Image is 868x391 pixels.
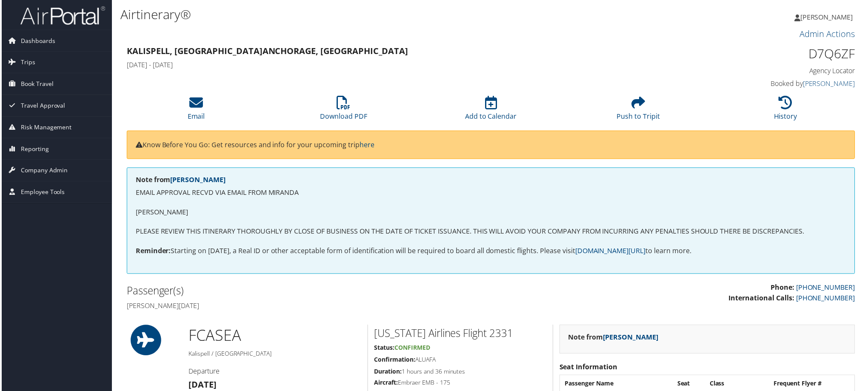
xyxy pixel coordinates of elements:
h4: [DATE] - [DATE] [126,60,671,70]
a: [DOMAIN_NAME][URL] [576,247,646,256]
a: [PERSON_NAME] [604,334,659,343]
p: Starting on [DATE], a Real ID or other acceptable form of identification will be required to boar... [134,246,848,257]
strong: Seat Information [560,363,618,373]
strong: Kalispell, [GEOGRAPHIC_DATA] Anchorage, [GEOGRAPHIC_DATA] [126,45,408,57]
h4: Departure [188,368,361,377]
a: Download PDF [320,101,367,121]
span: Employee Tools [19,182,63,203]
strong: Reminder: [134,247,170,256]
p: EMAIL APPROVAL RECVD VIA EMAIL FROM MIRANDA [134,188,848,199]
a: [PHONE_NUMBER] [797,284,857,293]
h2: [US_STATE] Airlines Flight 2331 [374,327,547,342]
strong: International Calls: [730,294,796,304]
strong: Duration: [374,368,402,377]
a: History [775,101,799,121]
img: airportal-logo.png [19,6,104,26]
a: Push to Tripit [617,101,661,121]
strong: Phone: [772,284,796,293]
span: Reporting [19,139,47,160]
a: [PHONE_NUMBER] [797,294,857,304]
p: PLEASE REVIEW THIS ITINERARY THOROUGHLY BY CLOSE OF BUSINESS ON THE DATE OF TICKET ISSUANCE. THIS... [134,227,848,238]
h4: Booked by [683,79,857,88]
h5: ALUAFA [374,357,547,365]
strong: Confirmation: [374,357,415,365]
strong: Status: [374,345,394,353]
strong: Note from [569,334,659,343]
span: Dashboards [19,30,54,51]
a: here [359,140,374,150]
strong: Aircraft: [374,380,398,388]
h1: FCA SEA [188,326,361,347]
h5: Kalispell / [GEOGRAPHIC_DATA] [188,351,361,359]
span: [PERSON_NAME] [802,12,854,22]
span: Confirmed [394,345,430,353]
p: [PERSON_NAME] [134,208,848,219]
a: Email [186,101,204,121]
span: Book Travel [19,74,52,95]
span: Risk Management [19,117,70,138]
a: [PERSON_NAME] [169,176,225,185]
h4: Agency Locator [683,66,857,76]
a: [PERSON_NAME] [804,79,857,88]
a: Admin Actions [801,28,857,40]
h5: Embraer EMB - 175 [374,380,547,388]
strong: Note from [134,176,225,185]
a: [PERSON_NAME] [796,4,863,30]
span: Trips [19,52,34,73]
h1: Airtinerary® [119,6,615,23]
h2: Passenger(s) [126,285,485,299]
h1: D7Q6ZF [683,45,857,63]
p: Know Before You Go: Get resources and info for your upcoming trip [134,140,848,151]
span: Company Admin [19,160,66,182]
span: Travel Approval [19,95,64,117]
h5: 1 hours and 36 minutes [374,368,547,377]
h4: [PERSON_NAME][DATE] [126,302,485,311]
a: Add to Calendar [465,101,517,121]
